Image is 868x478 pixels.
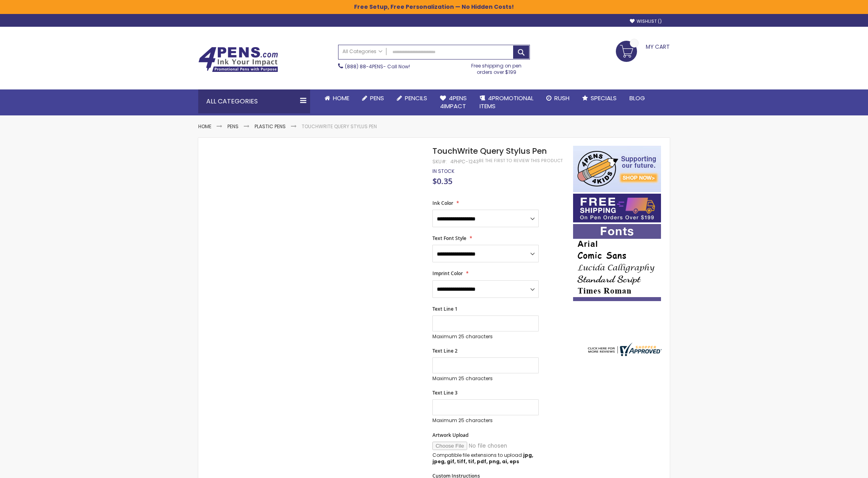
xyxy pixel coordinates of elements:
[629,94,645,102] span: Blog
[432,158,447,165] strong: SKU
[432,347,458,354] span: Text Line 2
[227,123,239,130] a: Pens
[338,45,386,58] a: All Categories
[573,146,661,192] img: 4pens 4 kids
[198,47,278,72] img: 4Pens Custom Pens and Promotional Products
[434,89,473,115] a: 4Pens4impact
[440,94,467,110] span: 4Pens 4impact
[405,94,427,102] span: Pencils
[432,432,468,438] span: Artwork Upload
[318,89,356,107] a: Home
[432,333,539,340] p: Maximum 25 characters
[198,123,211,130] a: Home
[432,200,453,206] span: Ink Color
[480,94,534,110] span: 4PROMOTIONAL ITEMS
[370,94,384,102] span: Pens
[432,270,463,277] span: Imprint Color
[198,89,310,113] div: All Categories
[432,417,539,424] p: Maximum 25 characters
[342,48,382,55] span: All Categories
[630,18,662,24] a: Wishlist
[345,63,410,70] span: - Call Now!
[255,123,286,130] a: Plastic Pens
[345,63,383,70] a: (888) 88-4PENS
[450,159,479,165] div: 4PHPC-1243
[479,158,563,164] a: Be the first to review this product
[554,94,569,102] span: Rush
[591,94,617,102] span: Specials
[432,452,539,465] p: Compatible file extensions to upload:
[432,168,454,175] span: In stock
[432,375,539,382] p: Maximum 25 characters
[573,224,661,301] img: font-personalization-examples
[432,176,452,186] span: $0.35
[540,89,576,107] a: Rush
[432,305,458,312] span: Text Line 1
[463,60,530,75] div: Free shipping on pen orders over $199
[432,145,547,157] span: TouchWrite Query Stylus Pen
[573,194,661,222] img: Free shipping on orders over $199
[432,452,533,465] strong: jpg, jpeg, gif, tiff, tif, pdf, png, ai, eps
[576,89,623,107] a: Specials
[432,235,466,242] span: Text Font Style
[432,389,458,396] span: Text Line 3
[390,89,434,107] a: Pencils
[473,89,540,115] a: 4PROMOTIONALITEMS
[586,343,662,356] img: 4pens.com widget logo
[333,94,349,102] span: Home
[623,89,651,107] a: Blog
[432,168,454,175] div: Availability
[356,89,390,107] a: Pens
[586,351,662,358] a: 4pens.com certificate URL
[302,123,377,130] li: TouchWrite Query Stylus Pen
